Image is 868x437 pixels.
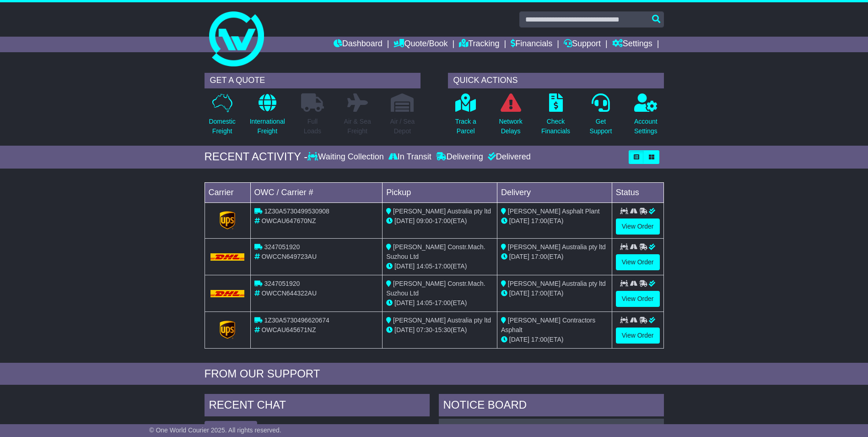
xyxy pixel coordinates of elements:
[435,326,451,333] span: 15:30
[390,117,415,136] p: Air / Sea Depot
[501,216,608,226] div: (ETA)
[634,93,658,141] a: AccountSettings
[394,326,415,333] span: [DATE]
[564,37,601,52] a: Support
[501,252,608,262] div: (ETA)
[435,217,451,224] span: 17:00
[264,243,300,251] span: 3247051920
[220,321,235,339] img: GetCarrierServiceLogo
[394,262,415,270] span: [DATE]
[589,93,612,141] a: GetSupport
[386,298,493,308] div: - (ETA)
[498,423,519,431] span: 408408
[394,217,415,224] span: [DATE]
[541,117,570,136] p: Check Financials
[612,37,652,52] a: Settings
[416,262,432,270] span: 14:05
[210,253,245,261] img: DHL.png
[498,93,523,141] a: NetworkDelays
[499,117,522,136] p: Network Delays
[455,117,476,136] p: Track a Parcel
[531,253,547,260] span: 17:00
[443,423,496,431] a: OWCIN651812AU
[531,290,547,297] span: 17:00
[616,254,660,270] a: View Order
[531,336,547,343] span: 17:00
[485,152,531,162] div: Delivered
[261,290,317,297] span: OWCCN644322AU
[621,423,659,431] div: [DATE] 08:05
[394,299,415,306] span: [DATE]
[394,37,447,52] a: Quote/Book
[249,93,286,141] a: InternationalFreight
[455,93,477,141] a: Track aParcel
[501,335,608,344] div: (ETA)
[435,262,451,270] span: 17:00
[393,208,491,215] span: [PERSON_NAME] Australia pty ltd
[261,217,316,224] span: OWCAU647670NZ
[501,317,595,333] span: [PERSON_NAME] Contractors Asphalt
[612,182,663,202] td: Status
[509,290,529,297] span: [DATE]
[508,208,600,215] span: [PERSON_NAME] Asphalt Plant
[205,182,250,202] td: Carrier
[508,243,606,251] span: [PERSON_NAME] Australia pty ltd
[443,423,659,431] div: ( )
[497,182,612,202] td: Delivery
[416,326,432,333] span: 07:30
[511,37,552,52] a: Financials
[264,317,329,324] span: 1Z30A5730496620674
[508,280,606,287] span: [PERSON_NAME] Australia pty ltd
[205,150,308,164] div: RECENT ACTIVITY -
[209,117,235,136] p: Domestic Freight
[416,299,432,306] span: 14:05
[386,262,493,271] div: - (ETA)
[509,217,529,224] span: [DATE]
[509,253,529,260] span: [DATE]
[386,152,434,162] div: In Transit
[459,37,499,52] a: Tracking
[264,280,300,287] span: 3247051920
[434,152,485,162] div: Delivering
[208,93,236,141] a: DomesticFreight
[435,299,451,306] span: 17:00
[589,117,612,136] p: Get Support
[205,73,421,88] div: GET A QUOTE
[616,328,660,344] a: View Order
[616,291,660,307] a: View Order
[509,336,529,343] span: [DATE]
[210,290,245,297] img: DHL.png
[205,394,430,419] div: RECENT CHAT
[334,37,383,52] a: Dashboard
[261,326,316,333] span: OWCAU645671NZ
[205,421,257,437] button: View All Chats
[261,253,317,260] span: OWCCN649723AU
[383,182,497,202] td: Pickup
[264,208,329,215] span: 1Z30A5730499530908
[386,325,493,335] div: - (ETA)
[386,280,485,297] span: [PERSON_NAME] Constr.Mach. Suzhou Ltd
[220,211,235,229] img: GetCarrierServiceLogo
[386,216,493,226] div: - (ETA)
[344,117,371,136] p: Air & Sea Freight
[541,93,571,141] a: CheckFinancials
[531,217,547,224] span: 17:00
[439,394,664,419] div: NOTICE BOARD
[501,289,608,298] div: (ETA)
[386,243,485,260] span: [PERSON_NAME] Constr.Mach. Suzhou Ltd
[250,117,285,136] p: International Freight
[393,317,491,324] span: [PERSON_NAME] Australia pty ltd
[205,367,664,381] div: FROM OUR SUPPORT
[250,182,383,202] td: OWC / Carrier #
[416,217,432,224] span: 09:00
[616,218,660,235] a: View Order
[307,152,386,162] div: Waiting Collection
[301,117,324,136] p: Full Loads
[149,426,281,434] span: © One World Courier 2025. All rights reserved.
[634,117,658,136] p: Account Settings
[448,73,664,88] div: QUICK ACTIONS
